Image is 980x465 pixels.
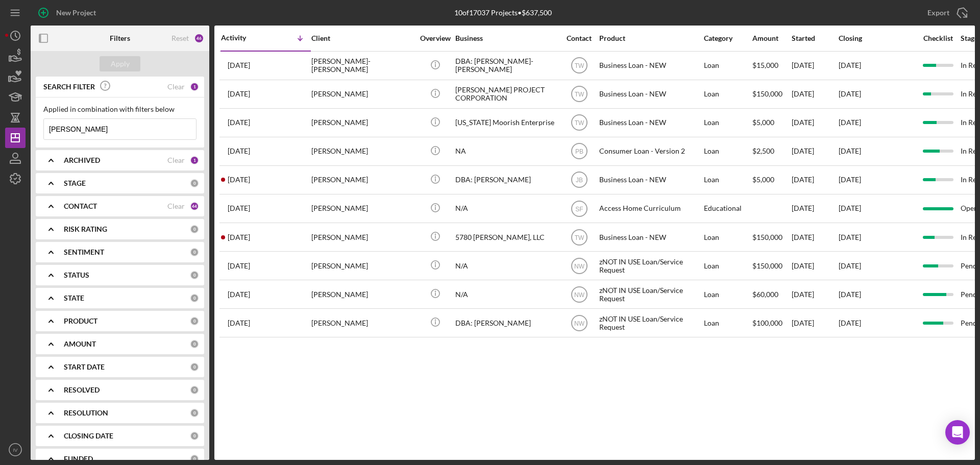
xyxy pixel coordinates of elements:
div: 0 [190,271,199,280]
button: New Project [31,3,106,23]
b: CONTACT [64,202,97,210]
time: 2024-11-27 17:43 [228,176,250,184]
b: RESOLVED [64,386,100,394]
div: New Project [56,3,96,23]
div: [DATE] [792,309,838,336]
div: N/A [455,195,557,222]
div: [PERSON_NAME] [311,281,413,308]
div: Apply [111,56,130,71]
time: [DATE] [839,261,861,270]
div: Educational [704,195,751,222]
div: [PERSON_NAME] [311,195,413,222]
div: Started [792,34,838,42]
b: AMOUNT [64,340,96,348]
text: NW [574,320,585,327]
div: 0 [190,385,199,395]
div: Loan [704,224,751,251]
b: STATUS [64,271,89,279]
div: Business Loan - NEW [599,224,701,251]
div: [US_STATE] Moorish Enterprise [455,109,557,136]
b: SEARCH FILTER [43,83,95,91]
div: [PERSON_NAME] PROJECT CORPORATION [455,81,557,108]
div: $5,000 [752,166,791,193]
div: Loan [704,166,751,193]
div: 10 of 17037 Projects • $637,500 [454,9,552,17]
div: Open Intercom Messenger [945,420,970,445]
time: [DATE] [839,175,861,184]
time: [DATE] [839,146,861,155]
b: FUNDED [64,455,93,463]
text: TW [574,91,584,98]
div: Business Loan - NEW [599,52,701,79]
div: Loan [704,281,751,308]
time: 2024-06-05 00:27 [228,204,250,212]
time: [DATE] [839,89,861,98]
div: [DATE] [792,52,838,79]
div: zNOT IN USE Loan/Service Request [599,281,701,308]
div: [PERSON_NAME] [311,252,413,279]
time: 2024-12-11 04:07 [228,147,250,155]
b: RESOLUTION [64,409,108,417]
div: Loan [704,138,751,165]
text: PB [575,148,583,155]
div: Overview [416,34,454,42]
div: 46 [194,33,204,43]
div: [PERSON_NAME] [311,81,413,108]
text: NW [574,291,585,298]
div: [DATE] [792,81,838,108]
time: 2025-02-20 20:54 [228,118,250,127]
time: [DATE] [839,319,861,327]
div: Checklist [916,34,960,42]
div: 0 [190,179,199,188]
div: zNOT IN USE Loan/Service Request [599,252,701,279]
div: [DATE] [792,195,838,222]
div: NA [455,138,557,165]
b: Filters [110,34,130,42]
time: [DATE] [839,118,861,127]
div: 1 [190,156,199,165]
div: Business Loan - NEW [599,81,701,108]
div: [PERSON_NAME] [311,166,413,193]
div: Clear [167,83,185,91]
div: Consumer Loan - Version 2 [599,138,701,165]
b: ARCHIVED [64,156,100,164]
text: TW [574,119,584,127]
div: 1 [190,82,199,91]
time: 2023-07-03 16:01 [228,319,250,327]
div: 0 [190,362,199,372]
div: N/A [455,252,557,279]
div: zNOT IN USE Loan/Service Request [599,309,701,336]
div: $150,000 [752,252,791,279]
div: Activity [221,34,266,42]
div: Loan [704,309,751,336]
div: Amount [752,34,791,42]
div: [PERSON_NAME] [311,224,413,251]
b: CLOSING DATE [64,432,113,440]
div: 0 [190,293,199,303]
div: Closing [839,34,915,42]
text: SF [575,205,583,212]
time: [DATE] [839,204,861,212]
b: STAGE [64,179,86,187]
div: Loan [704,52,751,79]
text: TW [574,62,584,69]
button: Apply [100,56,140,71]
time: [DATE] [839,61,861,69]
div: Reset [171,34,189,42]
time: 2025-05-12 20:45 [228,61,250,69]
div: [DATE] [792,138,838,165]
b: SENTIMENT [64,248,104,256]
time: 2023-08-07 17:22 [228,262,250,270]
div: Export [927,3,949,23]
time: [DATE] [839,290,861,299]
div: $60,000 [752,281,791,308]
div: 0 [190,248,199,257]
div: 0 [190,454,199,463]
div: Business Loan - NEW [599,166,701,193]
div: [PERSON_NAME] [311,138,413,165]
time: [DATE] [839,233,861,241]
b: START DATE [64,363,105,371]
text: JB [575,177,582,184]
button: Export [917,3,975,23]
div: 0 [190,316,199,326]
